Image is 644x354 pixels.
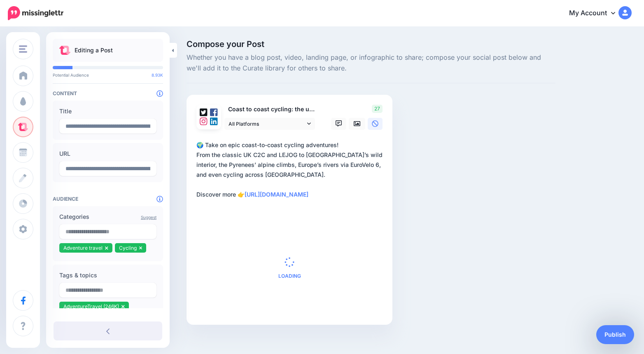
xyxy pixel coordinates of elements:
[53,73,163,77] p: Potential Audience
[53,90,163,96] h4: Content
[75,45,113,55] p: Editing a Post
[19,45,27,53] img: menu.png
[152,73,163,77] span: 8.93K
[561,3,632,23] a: My Account
[187,40,555,48] span: Compose your Post
[224,105,316,114] p: Coast to coast cycling: the ultimate guide for cyclists
[141,215,156,220] a: Suggest
[59,270,156,280] label: Tags & topics
[59,212,156,222] label: Categories
[63,245,103,251] span: Adventure travel
[187,52,555,74] span: Whether you have a blog post, video, landing page, or infographic to share; compose your social p...
[229,120,305,128] span: All Platforms
[224,118,315,130] a: All Platforms
[8,6,63,20] img: Missinglettr
[372,105,383,113] span: 27
[63,303,119,309] span: AdventureTravel (246K)
[596,325,634,344] a: Publish
[196,140,386,199] div: 🌍 Take on epic coast-to-coast cycling adventures! From the classic UK C2C and LEJOG to [GEOGRAPHI...
[53,196,163,202] h4: Audience
[59,106,156,116] label: Title
[59,149,156,159] label: URL
[59,46,70,55] img: curate.png
[278,257,301,279] div: Loading
[119,245,137,251] span: Cycling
